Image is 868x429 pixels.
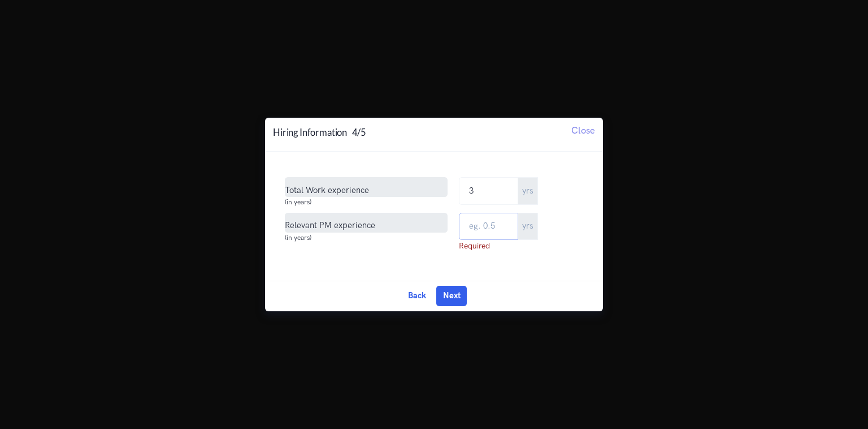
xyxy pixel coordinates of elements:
input: eg. 2 [459,177,518,205]
span: Close [571,125,595,136]
button: Back [401,286,432,306]
button: Next [436,286,467,306]
input: eg. 0.5 [459,213,518,241]
button: Close [563,118,603,143]
small: (in years) [285,233,311,243]
span: yrs [518,213,538,241]
span: Relevant PM experience [285,213,448,233]
h4: Hiring Information 4/5 [273,126,366,139]
small: (in years) [285,197,311,208]
span: yrs [518,177,538,205]
span: Required [459,240,572,252]
span: Total Work experience [285,177,448,197]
